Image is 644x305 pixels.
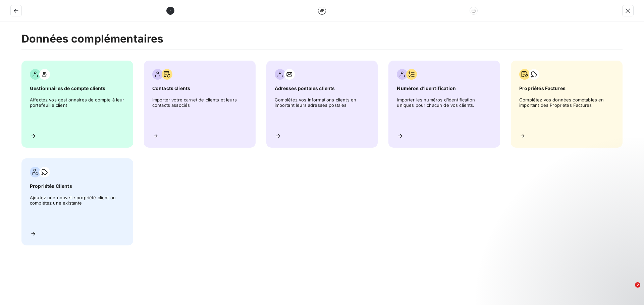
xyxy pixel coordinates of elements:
[21,32,623,50] h2: Données complémentaires
[30,195,125,225] span: Ajoutez une nouvelle propriété client ou complétez une existante
[30,183,125,189] span: Propriétés Clients
[397,85,492,92] span: Numéros d’identification
[275,85,370,92] span: Adresses postales clients
[519,85,614,92] span: Propriétés Factures
[397,97,492,127] span: Importer les numéros d’identification uniques pour chacun de vos clients.
[152,85,247,92] span: Contacts clients
[621,282,637,298] iframe: Intercom live chat
[152,97,247,127] span: Importer votre carnet de clients et leurs contacts associés
[635,282,640,288] span: 2
[275,97,370,127] span: Complétez vos informations clients en important leurs adresses postales
[30,97,125,127] span: Affectez vos gestionnaires de compte à leur portefeuille client
[519,97,614,127] span: Complétez vos données comptables en important des Propriétés Factures
[30,85,125,92] span: Gestionnaires de compte clients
